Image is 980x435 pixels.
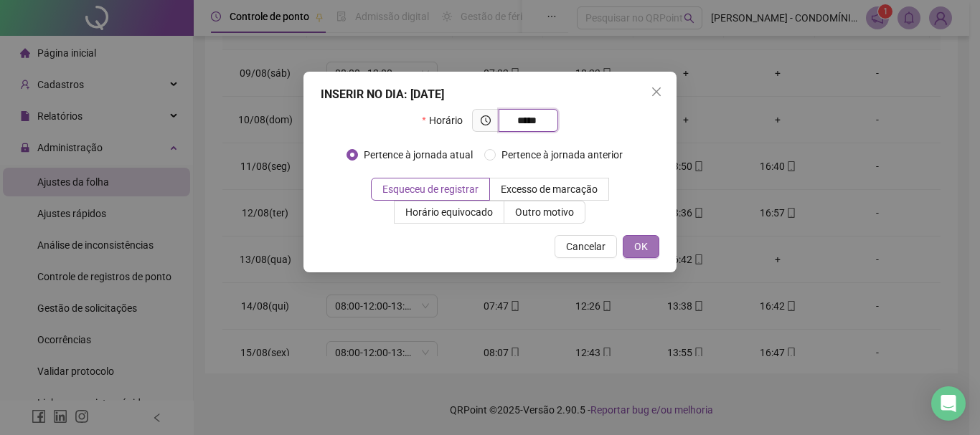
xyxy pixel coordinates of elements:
[515,206,574,218] span: Outro motivo
[555,235,617,258] button: Cancelar
[501,183,598,195] span: Excesso de marcação
[382,183,479,195] span: Esqueceu de registrar
[566,239,606,254] span: Cancelar
[645,80,668,103] button: Close
[931,386,966,421] div: Open Intercom Messenger
[651,86,662,97] span: close
[358,147,479,163] span: Pertence à jornada atual
[496,147,628,163] span: Pertence à jornada anterior
[405,206,493,218] span: Horário equivocado
[321,86,659,103] div: INSERIR NO DIA : [DATE]
[634,239,648,254] span: OK
[623,235,659,258] button: OK
[422,109,471,132] label: Horário
[481,115,491,125] span: clock-circle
